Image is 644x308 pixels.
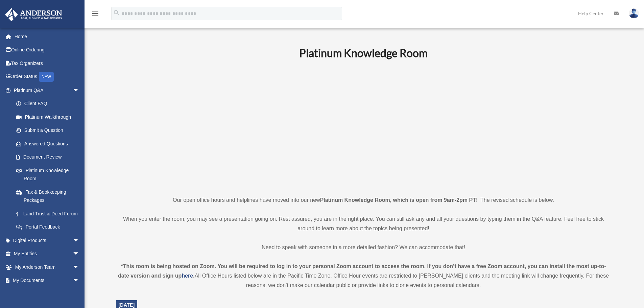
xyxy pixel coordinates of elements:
[9,207,90,220] a: Land Trust & Deed Forum
[91,12,99,18] a: menu
[5,43,90,57] a: Online Ordering
[9,124,90,137] a: Submit a Question
[320,197,476,203] strong: Platinum Knowledge Room, which is open from 9am-2pm PT
[73,247,86,261] span: arrow_drop_down
[299,46,428,60] b: Platinum Knowledge Room
[629,8,639,18] img: User Pic
[9,110,90,124] a: Platinum Walkthrough
[5,234,90,247] a: Digital Productsarrow_drop_down
[116,243,611,252] p: Need to speak with someone in a more detailed fashion? We can accommodate that!
[193,273,194,279] strong: .
[5,247,90,261] a: My Entitiesarrow_drop_down
[5,56,90,70] a: Tax Organizers
[5,30,90,43] a: Home
[5,84,90,97] a: Platinum Q&Aarrow_drop_down
[73,84,86,97] span: arrow_drop_down
[91,9,99,18] i: menu
[9,137,90,150] a: Answered Questions
[5,274,90,287] a: My Documentsarrow_drop_down
[73,260,86,274] span: arrow_drop_down
[118,263,606,279] strong: *This room is being hosted on Zoom. You will be required to log in to your personal Zoom account ...
[39,72,54,82] div: NEW
[73,234,86,247] span: arrow_drop_down
[119,302,135,308] span: [DATE]
[5,70,90,84] a: Order StatusNEW
[9,220,90,234] a: Portal Feedback
[9,185,90,207] a: Tax & Bookkeeping Packages
[3,8,64,21] img: Anderson Advisors Platinum Portal
[9,97,90,111] a: Client FAQ
[9,150,90,164] a: Document Review
[9,164,86,185] a: Platinum Knowledge Room
[113,9,120,17] i: search
[5,260,90,274] a: My Anderson Teamarrow_drop_down
[116,195,611,205] p: Our open office hours and helplines have moved into our new ! The revised schedule is below.
[116,262,611,290] div: All Office Hours listed below are in the Pacific Time Zone. Office Hour events are restricted to ...
[73,274,86,288] span: arrow_drop_down
[182,273,193,279] a: here
[262,69,465,183] iframe: 231110_Toby_KnowledgeRoom
[116,214,611,233] p: When you enter the room, you may see a presentation going on. Rest assured, you are in the right ...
